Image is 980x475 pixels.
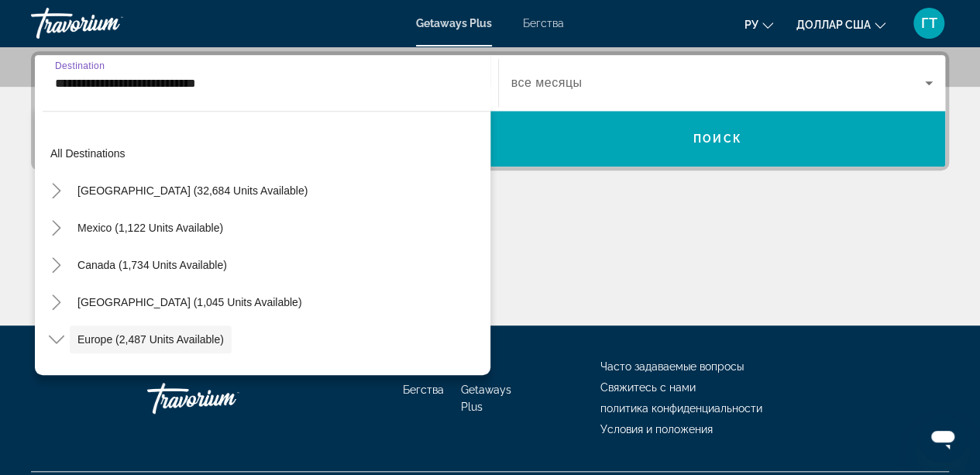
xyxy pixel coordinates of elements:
span: Поиск [693,133,742,145]
span: [GEOGRAPHIC_DATA] (1,045 units available) [77,296,301,308]
button: Toggle United States (32,684 units available) [43,177,70,205]
a: Травориум [31,3,186,43]
button: Canada (1,734 units available) [70,251,235,279]
button: Изменить язык [744,13,773,36]
a: Getaways Plus [461,384,511,413]
button: Поиск [490,111,946,167]
button: Меню пользователя [909,7,949,40]
button: Toggle Caribbean & Atlantic Islands (1,045 units available) [43,289,70,316]
button: All destinations [43,139,490,167]
button: [GEOGRAPHIC_DATA] (12 units available) [58,363,490,391]
span: Canada (1,734 units available) [77,259,227,271]
a: Условия и положения [600,423,713,435]
div: Виджет поиска [35,55,945,167]
button: Toggle Canada (1,734 units available) [43,252,70,279]
font: ру [744,19,758,31]
font: доллар США [796,19,871,31]
iframe: Кнопка запуска окна обмена сообщениями [918,413,968,463]
button: Mexico (1,122 units available) [70,214,231,242]
span: [GEOGRAPHIC_DATA] (32,684 units available) [77,184,308,197]
a: Getaways Plus [416,17,492,29]
a: Свяжитесь с нами [600,381,696,394]
span: Destination [55,60,105,71]
button: Изменить валюту [796,13,885,36]
span: Mexico (1,122 units available) [77,222,223,234]
font: ГТ [921,15,937,31]
button: [GEOGRAPHIC_DATA] (1,045 units available) [70,288,309,316]
span: все месяцы [511,76,583,89]
button: [GEOGRAPHIC_DATA] (32,684 units available) [70,177,315,205]
span: Europe (2,487 units available) [77,333,224,346]
a: политика конфиденциальности [600,402,762,415]
a: Часто задаваемые вопросы [600,360,744,373]
button: Europe (2,487 units available) [70,325,232,353]
a: Травориум [147,375,302,422]
button: Toggle Mexico (1,122 units available) [43,215,70,242]
a: Бегства [523,17,564,29]
a: Бегства [403,384,444,396]
button: Toggle Europe (2,487 units available) [43,326,70,353]
span: All destinations [50,147,126,160]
